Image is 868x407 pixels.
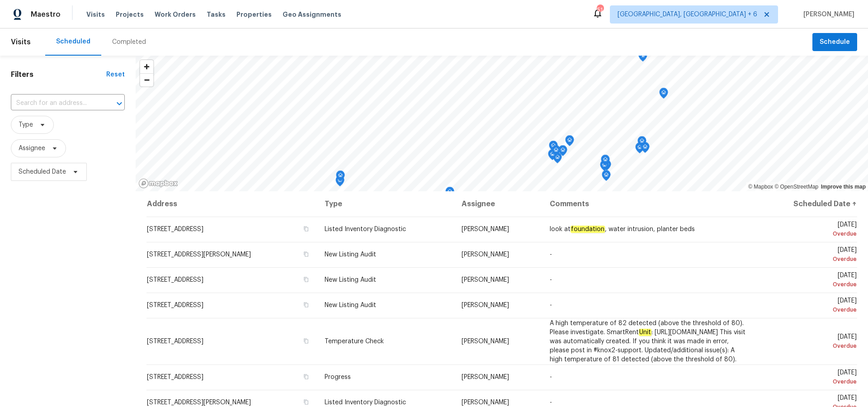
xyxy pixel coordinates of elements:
span: [PERSON_NAME] [462,399,509,406]
button: Copy Address [302,337,310,345]
th: Scheduled Date ↑ [756,191,857,217]
span: Type [19,120,33,129]
span: [PERSON_NAME] [462,338,509,345]
th: Comments [542,191,756,217]
div: Map marker [445,187,454,201]
div: Map marker [565,135,574,149]
span: [PERSON_NAME] [462,277,509,283]
span: [PERSON_NAME] [462,226,509,232]
canvas: Map [136,56,868,191]
span: [PERSON_NAME] [462,302,509,308]
button: Open [113,97,126,110]
span: [DATE] [763,334,857,350]
span: A high temperature of 82 detected (above the threshold of 80). Please investigate. SmartRent : [U... [550,320,745,363]
div: Map marker [659,88,668,102]
span: [STREET_ADDRESS] [147,277,203,283]
span: Zoom out [140,74,153,86]
span: Maestro [31,10,61,19]
span: New Listing Audit [325,251,376,258]
span: Listed Inventory Diagnostic [325,399,406,406]
span: Scheduled Date [19,167,66,176]
span: [PERSON_NAME] [800,10,854,19]
span: [DATE] [763,272,857,289]
div: Map marker [641,142,650,156]
span: Schedule [820,37,850,48]
div: Reset [106,70,125,79]
span: - [550,277,552,283]
span: [STREET_ADDRESS][PERSON_NAME] [147,251,251,258]
div: Map marker [552,145,561,159]
span: [DATE] [763,298,857,314]
button: Copy Address [302,275,310,284]
button: Schedule [812,33,857,52]
span: Visits [11,32,31,52]
span: Properties [236,10,272,19]
em: Unit [639,329,651,336]
div: 51 [597,5,603,14]
span: New Listing Audit [325,302,376,308]
span: Visits [86,10,105,19]
div: Map marker [336,170,345,185]
button: Zoom out [140,73,153,86]
button: Zoom in [140,60,153,73]
div: Overdue [763,377,857,386]
button: Copy Address [302,301,310,309]
span: look at , water intrusion, planter beds [550,226,695,233]
span: Temperature Check [325,338,384,345]
span: - [550,251,552,258]
span: Tasks [207,11,226,18]
a: Mapbox [748,184,773,190]
th: Address [146,191,317,217]
a: Improve this map [821,184,866,190]
span: [DATE] [763,369,857,386]
div: Map marker [600,160,609,174]
span: - [550,302,552,308]
button: Copy Address [302,225,310,233]
em: foundation [571,226,605,233]
span: [PERSON_NAME] [462,251,509,258]
span: Listed Inventory Diagnostic [325,226,406,232]
span: - [550,399,552,406]
span: [DATE] [763,222,857,238]
div: Map marker [635,142,644,156]
div: Map marker [548,149,557,163]
span: [STREET_ADDRESS] [147,226,203,232]
a: Mapbox homepage [138,178,178,189]
span: Geo Assignments [283,10,341,19]
span: [STREET_ADDRESS] [147,338,203,345]
button: Copy Address [302,250,310,258]
div: Map marker [558,145,567,159]
span: [PERSON_NAME] [462,374,509,380]
span: [STREET_ADDRESS] [147,302,203,308]
div: Overdue [763,229,857,238]
div: Map marker [335,175,344,189]
button: Copy Address [302,373,310,381]
span: New Listing Audit [325,277,376,283]
h1: Filters [11,70,106,79]
th: Type [317,191,454,217]
div: Completed [112,38,146,47]
span: [GEOGRAPHIC_DATA], [GEOGRAPHIC_DATA] + 6 [618,10,757,19]
span: Work Orders [155,10,196,19]
div: Map marker [602,170,611,184]
span: Progress [325,374,351,380]
div: Map marker [637,136,646,150]
input: Search for an address... [11,96,99,110]
button: Copy Address [302,398,310,406]
a: OpenStreetMap [774,184,818,190]
th: Assignee [454,191,543,217]
div: Overdue [763,341,857,350]
div: Map marker [549,141,558,155]
span: [STREET_ADDRESS] [147,374,203,380]
div: Map marker [601,155,610,169]
div: Map marker [553,152,562,166]
div: Overdue [763,255,857,264]
div: Overdue [763,280,857,289]
span: Projects [116,10,144,19]
span: [STREET_ADDRESS][PERSON_NAME] [147,399,251,406]
span: Assignee [19,144,45,153]
div: Overdue [763,305,857,314]
span: [DATE] [763,247,857,264]
span: - [550,374,552,380]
